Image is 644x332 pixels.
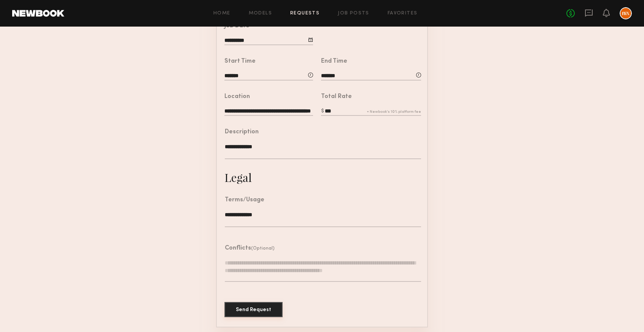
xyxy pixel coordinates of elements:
a: Job Posts [338,11,369,16]
div: Location [224,94,250,100]
div: Terms/Usage [225,197,264,203]
div: Total Rate [321,94,352,100]
header: Conflicts [225,245,275,251]
span: (Optional) [251,246,275,251]
div: Description [225,129,259,135]
div: Legal [224,170,252,185]
div: End Time [321,58,347,65]
button: Send Request [224,302,283,317]
a: Models [249,11,272,16]
div: Start Time [224,58,256,65]
a: Requests [290,11,320,16]
a: Home [213,11,231,16]
a: Favorites [388,11,418,16]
